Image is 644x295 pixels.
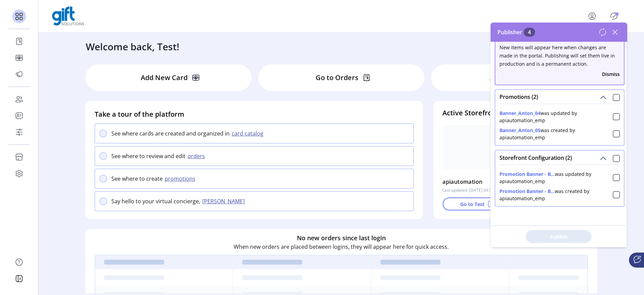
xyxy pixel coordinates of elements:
button: Dismiss [602,70,620,78]
button: menu [578,8,608,24]
div: was updated by apiautomation_emp [499,170,613,185]
p: Say hello to your virtual concierge, [111,197,200,205]
p: See where cards are created and organized in [111,129,230,138]
button: Promotion Banner - B... [499,170,555,178]
p: Go to Test [460,201,484,208]
p: See where to review and edit [111,152,186,160]
h4: Take a tour of the platform [95,109,414,119]
h3: Welcome back, Test! [86,39,179,54]
button: Publisher Panel [608,11,619,22]
button: card catalog [230,129,268,138]
button: [PERSON_NAME] [200,197,249,205]
span: Promotions (2) [499,94,538,100]
p: Add New Card [141,73,188,83]
div: was created by apiautomation_emp [499,127,613,141]
p: See where to create [111,175,163,183]
p: Ask for Help [490,73,530,83]
button: orders [186,152,209,160]
span: Storefront Configuration (2) [499,155,572,161]
button: Banner_Anton_05 [499,127,540,134]
div: was updated by apiautomation_emp [499,110,613,124]
p: When new orders are placed between logins, they will appear here for quick access. [234,243,449,251]
button: Promotion Banner - B... [499,188,555,195]
span: New items will appear here when changes are made in the portal. Publishing will set them live in ... [499,44,615,67]
p: Last updated: [DATE] 04:56:31 PM [442,187,507,193]
button: Banner_Anton_04 [499,110,540,117]
p: apiautomation [442,176,482,187]
img: logo [52,7,84,26]
button: Promotions (2) [598,93,608,102]
button: promotions [163,175,200,183]
p: Go to Orders [316,73,358,83]
button: Storefront Configuration (2) [598,153,608,163]
h4: Active Storefront [442,108,588,118]
h6: No new orders since last login [297,233,386,243]
div: was created by apiautomation_emp [499,188,613,202]
span: 4 [524,28,535,37]
span: Publisher [497,28,535,36]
